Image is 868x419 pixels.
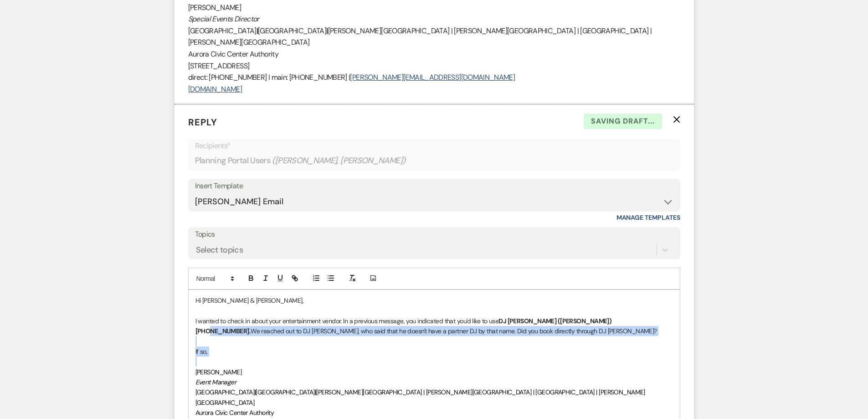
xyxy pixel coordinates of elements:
[258,26,326,36] span: [GEOGRAPHIC_DATA]
[195,316,673,336] p: I wanted to check in about your entertainment vendor. In a previous message, you indicated that y...
[195,140,673,152] p: Recipients*
[196,243,243,256] div: Select topics
[616,213,680,222] a: Manage Templates
[188,116,217,128] span: Reply
[195,317,613,335] strong: DJ [PERSON_NAME] ([PERSON_NAME]) [PHONE_NUMBER].
[257,26,258,36] strong: |
[195,152,673,170] div: Planning Portal Users
[195,295,673,305] p: Hi [PERSON_NAME] & [PERSON_NAME],
[188,3,241,12] span: [PERSON_NAME]
[195,388,645,406] span: [PERSON_NAME][GEOGRAPHIC_DATA] | [PERSON_NAME][GEOGRAPHIC_DATA] | [GEOGRAPHIC_DATA] | [PERSON_NAM...
[256,388,314,396] span: [GEOGRAPHIC_DATA]
[584,114,662,129] span: Saving draft...
[188,84,242,94] a: [DOMAIN_NAME]
[315,388,316,396] strong: |
[188,61,250,71] span: [STREET_ADDRESS]
[195,180,673,193] div: Insert Template
[188,72,350,82] span: direct: [PHONE_NUMBER] I main: [PHONE_NUMBER] |
[195,409,274,417] span: Aurora Civic Center Authority
[188,26,257,36] span: [GEOGRAPHIC_DATA]
[188,26,652,47] span: [PERSON_NAME][GEOGRAPHIC_DATA] | [PERSON_NAME][GEOGRAPHIC_DATA] | [GEOGRAPHIC_DATA] | [PERSON_NAM...
[350,72,515,82] a: [PERSON_NAME][EMAIL_ADDRESS][DOMAIN_NAME]
[195,378,236,386] em: Event Manager
[195,347,208,356] span: If so,
[195,368,242,376] span: [PERSON_NAME]
[188,49,278,59] span: Aurora Civic Center Authority
[251,327,657,335] span: We reached out to DJ [PERSON_NAME], who said that he doesn't have a partner DJ by that name. Did ...
[195,228,673,241] label: Topics
[195,388,254,396] span: [GEOGRAPHIC_DATA]
[272,155,406,167] span: ( [PERSON_NAME], [PERSON_NAME] )
[326,26,328,36] strong: |
[188,14,259,24] em: Special Events Director
[254,388,256,396] strong: |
